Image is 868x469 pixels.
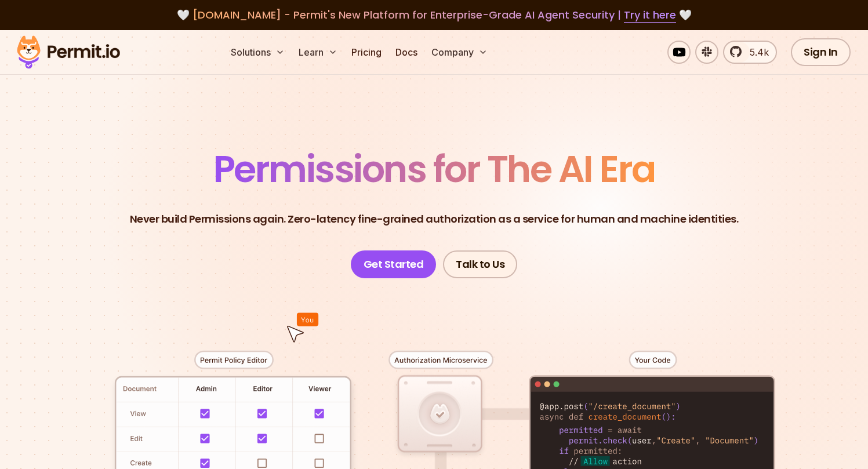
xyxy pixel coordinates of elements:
[427,41,492,64] button: Company
[391,41,422,64] a: Docs
[723,41,777,64] a: 5.4k
[193,8,676,22] span: [DOMAIN_NAME] - Permit's New Platform for Enterprise-Grade AI Agent Security |
[213,143,655,195] span: Permissions for The AI Era
[351,250,437,278] a: Get Started
[28,7,840,23] div: 🤍 🤍
[791,38,851,66] a: Sign In
[226,41,289,64] button: Solutions
[130,211,739,227] p: Never build Permissions again. Zero-latency fine-grained authorization as a service for human and...
[743,45,769,59] span: 5.4k
[12,32,125,72] img: Permit logo
[443,250,517,278] a: Talk to Us
[624,8,676,23] a: Try it here
[294,41,342,64] button: Learn
[347,41,386,64] a: Pricing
